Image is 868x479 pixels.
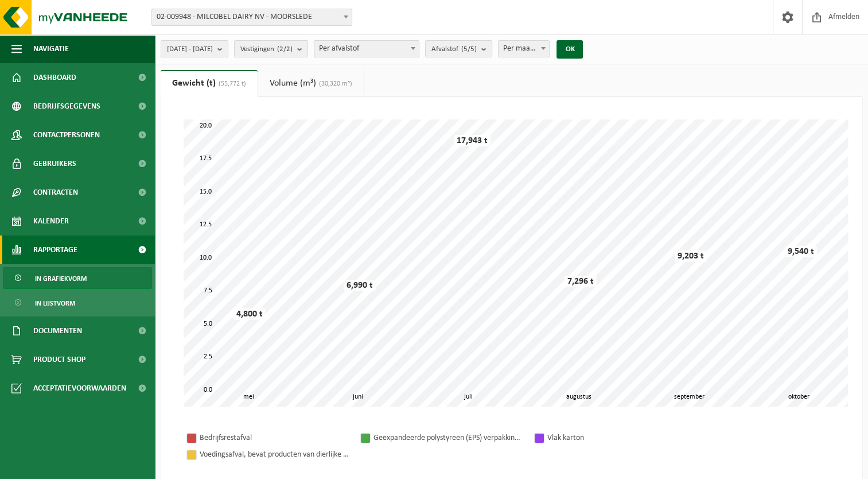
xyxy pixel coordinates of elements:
span: Per afvalstof [314,40,419,57]
count: (5/5) [461,45,477,53]
div: 17,943 t [454,135,491,146]
a: In lijstvorm [3,292,152,314]
span: Acceptatievoorwaarden [33,374,126,403]
span: (55,772 t) [216,80,246,87]
div: Geëxpandeerde polystyreen (EPS) verpakking (< 1 m² per stuk), recycleerbaar [373,431,523,445]
div: 9,203 t [675,250,707,262]
span: 02-009948 - MILCOBEL DAIRY NV - MOORSLEDE [152,9,352,25]
span: Afvalstof [431,41,477,58]
button: OK [556,40,583,59]
span: Per maand [499,41,550,57]
div: 7,296 t [565,276,597,287]
span: Product Shop [33,345,85,374]
a: In grafiekvorm [3,267,152,289]
div: 6,990 t [344,280,376,291]
span: Rapportage [33,235,77,264]
button: Afvalstof(5/5) [425,40,492,57]
span: Navigatie [33,34,69,63]
span: Per maand [498,40,550,57]
div: Bedrijfsrestafval [200,431,349,445]
span: Bedrijfsgegevens [33,92,100,121]
count: (2/2) [277,45,293,53]
span: [DATE] - [DATE] [167,41,213,58]
span: (30,320 m³) [316,80,352,87]
button: Vestigingen(2/2) [234,40,308,57]
div: Voedingsafval, bevat producten van dierlijke oorsprong, gemengde verpakking (exclusief glas), cat... [200,447,349,462]
span: In lijstvorm [35,292,75,314]
div: 4,800 t [233,308,266,320]
span: Per afvalstof [314,41,419,57]
div: 9,540 t [785,246,817,257]
span: Contracten [33,178,78,207]
span: Dashboard [33,63,76,92]
span: Kalender [33,207,69,235]
span: Gebruikers [33,149,76,178]
a: Gewicht (t) [161,70,258,96]
span: Contactpersonen [33,121,100,149]
span: Vestigingen [240,41,293,58]
span: Documenten [33,316,82,345]
span: 02-009948 - MILCOBEL DAIRY NV - MOORSLEDE [151,9,352,26]
span: In grafiekvorm [35,268,87,289]
div: Vlak karton [547,431,696,445]
button: [DATE] - [DATE] [161,40,228,57]
a: Volume (m³) [258,70,364,96]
